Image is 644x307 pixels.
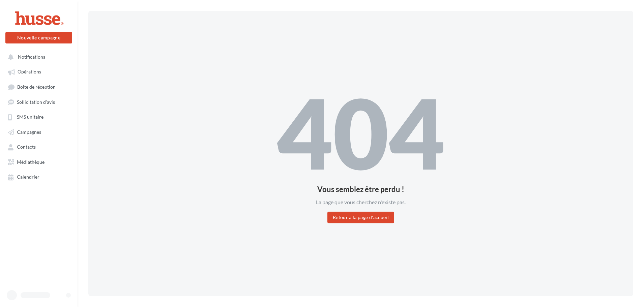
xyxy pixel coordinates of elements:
[4,96,74,108] a: Sollicitation d'avis
[277,84,445,181] div: 404
[5,32,72,43] button: Nouvelle campagne
[4,126,74,138] a: Campagnes
[277,186,445,193] div: Vous semblez être perdu !
[4,111,74,123] a: SMS unitaire
[17,129,41,135] span: Campagnes
[17,174,39,180] span: Calendrier
[4,171,74,183] a: Calendrier
[4,81,74,93] a: Boîte de réception
[17,159,45,165] span: Médiathèque
[18,69,41,75] span: Opérations
[4,156,74,168] a: Médiathèque
[327,212,394,223] button: Retour à la page d'accueil
[4,51,71,63] button: Notifications
[17,144,36,150] span: Contacts
[18,54,45,60] span: Notifications
[17,99,55,105] span: Sollicitation d'avis
[4,141,74,153] a: Contacts
[277,198,445,206] div: La page que vous cherchez n'existe pas.
[17,84,56,90] span: Boîte de réception
[17,114,43,120] span: SMS unitaire
[4,65,74,78] a: Opérations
